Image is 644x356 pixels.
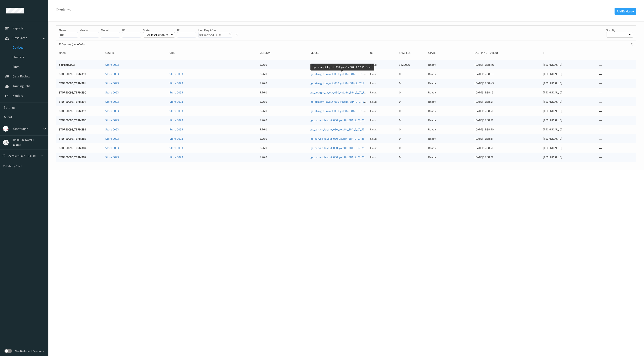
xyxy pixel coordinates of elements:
a: STORE0093_TERM392 [59,109,86,113]
div: 0 [399,118,425,122]
p: OS [122,28,141,32]
div: [TECHNICAL_ID] [543,118,595,122]
p: IP [177,28,196,32]
p: ready [428,91,472,94]
a: edgibox0093 [59,63,75,66]
a: Store 0093 [105,72,119,76]
a: ge_curved_layout_030_yolo8n_384_9_07_25 [310,146,365,149]
p: ready [428,128,472,131]
a: ge_straight_layout_030_yolo8n_384_9_07_25_fixed [310,100,373,103]
a: Store 0093 [105,63,119,66]
div: [DATE] 15:38:20 [475,128,540,131]
div: [TECHNICAL_ID] [543,63,595,67]
div: 0 [399,155,425,159]
div: [TECHNICAL_ID] [543,100,595,104]
a: Store 0093 [169,81,183,85]
a: STORE0093_TERM383 [59,137,86,140]
p: ready [428,72,472,76]
div: [DATE] 15:38:03 [475,72,540,76]
div: ip [543,51,595,55]
div: 2.26.0 [260,72,308,76]
p: ready [428,100,472,104]
a: Store 0093 [105,155,119,159]
a: Store 0093 [105,109,119,113]
a: ge_straight_layout_030_yolo8n_384_9_07_25_fixed [310,81,373,85]
div: Last Ping (-04:00) [475,51,540,55]
p: linux [370,128,396,131]
div: 0 [399,128,425,131]
a: Store 0093 [169,109,183,113]
p: model [101,28,120,32]
a: ge_straight_layout_030_yolo8n_384_9_07_25_fixed [310,91,373,94]
p: Last Ping After [198,28,232,32]
div: [DATE] 15:38:43 [475,81,540,85]
div: 0 [399,100,425,104]
div: [TECHNICAL_ID] [543,72,595,76]
button: Add Devices + [615,8,636,15]
div: [DATE] 15:38:29 [475,155,540,159]
a: ge_curved_layout_030_yolo8n_384_9_07_25 [310,118,365,122]
div: [TECHNICAL_ID] [543,137,595,141]
a: STORE0093_TERM393 [59,72,86,76]
p: version [80,28,99,32]
p: linux [370,81,396,85]
a: STORE0093_TERM390 [59,91,86,94]
p: ready [428,118,472,122]
div: Samples [399,51,425,55]
div: 2.26.0 [260,118,308,122]
div: 0 [399,137,425,141]
div: 0 [399,146,425,150]
a: STORE0093_TERM394 [59,100,86,103]
p: linux [370,118,396,122]
div: 0 [399,72,425,76]
div: [TECHNICAL_ID] [543,128,595,131]
p: linux [370,100,396,104]
div: [DATE] 15:38:51 [475,146,540,150]
a: Store 0093 [169,72,183,76]
p: linux [370,72,396,76]
div: [TECHNICAL_ID] [543,91,595,94]
a: Store 0093 [105,137,119,140]
div: [DATE] 15:38:51 [475,100,540,104]
a: Store 0093 [105,100,119,103]
p: ready [428,109,472,113]
div: Site [169,51,257,55]
div: 2.26.0 [260,146,308,150]
div: [DATE] 15:38:21 [475,137,540,141]
p: ready [428,155,472,159]
div: [TECHNICAL_ID] [543,146,595,150]
div: OS [370,51,396,55]
div: 0 [399,81,425,85]
p: linux [370,63,396,67]
a: Store 0093 [105,146,119,149]
div: [DATE] 15:38:46 [475,63,540,67]
a: Store 0093 [169,118,183,122]
a: Store 0093 [169,91,183,94]
a: STORE0093_TERM382 [59,155,86,159]
p: linux [370,109,396,113]
div: 2.26.0 [260,100,308,104]
p: linux [370,137,396,141]
div: Model [310,51,367,55]
a: ge_curved_layout_030_yolo8n_384_9_07_25 [310,137,365,140]
a: STORE0093_TERM380 [59,118,86,122]
div: 0 [399,109,425,113]
div: Devices [55,8,71,12]
p: ready [428,63,472,67]
p: Name [59,28,78,32]
div: 2.26.0 [260,91,308,94]
p: 11 Devices (out of 46) [59,42,88,46]
a: ge_curved_layout_030_yolo8n_384_9_07_25 [310,155,365,159]
div: version [260,51,308,55]
div: [DATE] 15:38:51 [475,109,540,113]
div: 2.26.0 [260,155,308,159]
p: All (excl. disabled) [146,33,171,37]
div: 2.26.0 [260,81,308,85]
div: 3629096 [399,63,425,67]
a: Store 0093 [169,128,183,131]
div: State [428,51,472,55]
div: Cluster [105,51,167,55]
a: STORE0093_TERM391 [59,81,86,85]
div: 2.26.0 [260,128,308,131]
div: [TECHNICAL_ID] [543,155,595,159]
